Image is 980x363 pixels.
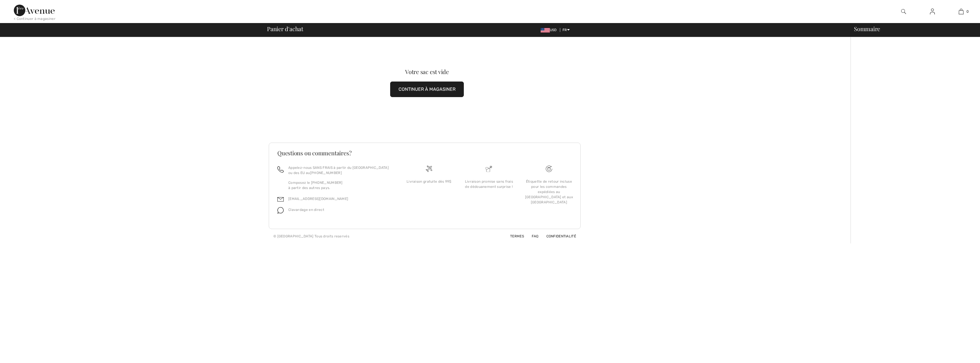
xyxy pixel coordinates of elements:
a: Termes [503,234,524,238]
a: [PHONE_NUMBER] [310,171,342,175]
img: Mes infos [930,8,935,15]
img: call [277,166,284,173]
span: 0 [966,9,969,14]
img: email [277,196,284,203]
p: Composez le [PHONE_NUMBER] à partir des autres pays. [288,180,392,190]
a: [EMAIL_ADDRESS][DOMAIN_NAME] [288,197,348,201]
button: CONTINUER À MAGASINER [390,82,464,97]
img: chat [277,207,284,213]
span: Panier d'achat [267,26,303,32]
a: FAQ [525,234,538,238]
a: 0 [947,8,975,15]
img: Livraison gratuite dès 99$ [426,166,432,172]
a: Se connecter [925,8,939,15]
img: US Dollar [541,28,550,33]
div: < Continuer à magasiner [14,16,56,21]
span: USD [541,28,559,32]
div: © [GEOGRAPHIC_DATA] Tous droits reservés [273,234,349,239]
a: Confidentialité [539,234,576,238]
div: Livraison gratuite dès 99$ [404,179,454,184]
img: Livraison gratuite dès 99$ [546,166,552,172]
img: Mon panier [959,8,964,15]
p: Appelez-nous SANS FRAIS à partir du [GEOGRAPHIC_DATA] ou des EU au [288,165,392,175]
img: 1ère Avenue [14,5,55,16]
div: Étiquette de retour incluse pour les commandes expédiées au [GEOGRAPHIC_DATA] et aux [GEOGRAPHIC_... [524,179,574,205]
span: Clavardage en direct [288,208,324,212]
img: Livraison promise sans frais de dédouanement surprise&nbsp;! [486,166,492,172]
h3: Questions ou commentaires? [277,150,572,156]
span: FR [563,28,570,32]
div: Sommaire [847,26,977,32]
img: recherche [901,8,906,15]
div: Votre sac est vide [285,69,569,75]
div: Livraison promise sans frais de dédouanement surprise ! [464,179,514,189]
